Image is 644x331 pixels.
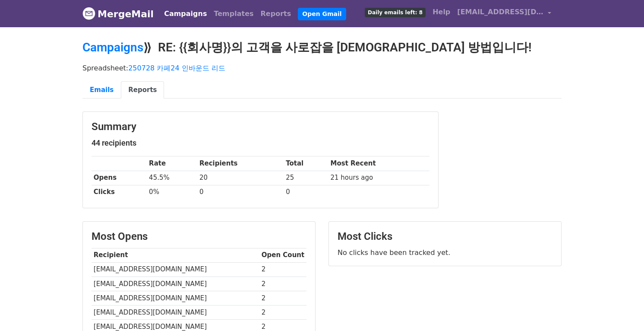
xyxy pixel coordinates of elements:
[92,277,259,291] td: [EMAIL_ADDRESS][DOMAIN_NAME]
[92,248,259,262] th: Recipient
[259,277,306,291] td: 2
[82,40,143,54] a: Campaigns
[92,305,259,319] td: [EMAIL_ADDRESS][DOMAIN_NAME]
[338,248,552,257] p: No clicks have been tracked yet.
[365,8,426,17] span: Daily emails left: 8
[257,5,295,22] a: Reports
[259,248,306,262] th: Open Count
[454,3,555,24] a: [EMAIL_ADDRESS][DOMAIN_NAME]
[259,291,306,305] td: 2
[197,156,284,171] th: Recipients
[82,7,95,20] img: MergeMail logo
[429,3,454,21] a: Help
[147,171,197,185] td: 45.5%
[92,230,306,243] h3: Most Opens
[197,171,284,185] td: 20
[284,185,328,199] td: 0
[338,230,552,243] h3: Most Clicks
[298,8,346,20] a: Open Gmail
[361,3,429,21] a: Daily emails left: 8
[328,156,429,171] th: Most Recent
[210,5,257,22] a: Templates
[82,81,121,99] a: Emails
[161,5,210,22] a: Campaigns
[121,81,164,99] a: Reports
[259,305,306,319] td: 2
[92,171,147,185] th: Opens
[128,64,225,72] a: 250728 카페24 인바운드 리드
[92,262,259,277] td: [EMAIL_ADDRESS][DOMAIN_NAME]
[82,5,154,23] a: MergeMail
[92,121,429,133] h3: Summary
[92,138,429,148] h5: 44 recipients
[197,185,284,199] td: 0
[92,291,259,305] td: [EMAIL_ADDRESS][DOMAIN_NAME]
[82,64,562,73] p: Spreadsheet:
[457,7,543,17] span: [EMAIL_ADDRESS][DOMAIN_NAME]
[259,262,306,277] td: 2
[147,185,197,199] td: 0%
[328,171,429,185] td: 21 hours ago
[284,171,328,185] td: 25
[284,156,328,171] th: Total
[92,185,147,199] th: Clicks
[82,40,562,55] h2: ⟫ RE: {{회사명}}의 고객을 사로잡을 [DEMOGRAPHIC_DATA] 방법입니다!
[147,156,197,171] th: Rate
